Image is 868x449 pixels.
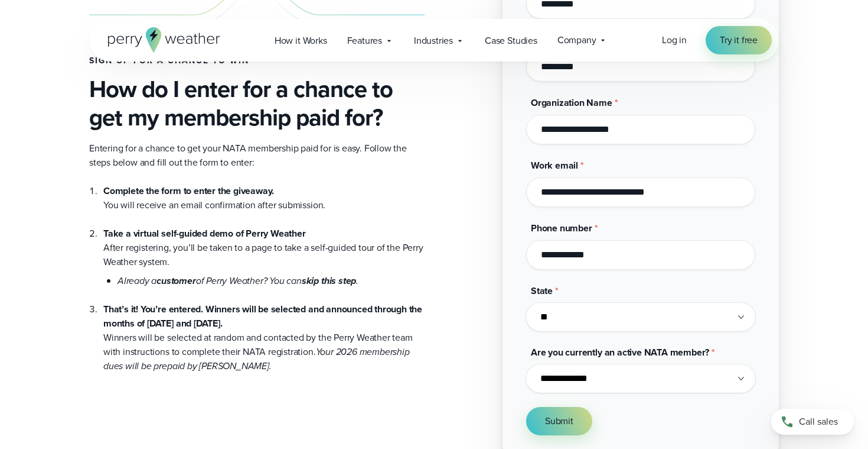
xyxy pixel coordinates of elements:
span: Features [347,34,382,48]
button: Submit [526,407,592,435]
strong: skip this step [302,274,356,288]
span: State [531,284,553,298]
span: Try it free [720,33,758,47]
span: Organization Name [531,96,612,109]
a: Log in [662,33,687,47]
li: After registering, you’ll be taken to a page to take a self-guided tour of the Perry Weather system. [103,212,425,288]
span: Industries [414,34,453,48]
a: Call sales [771,409,854,435]
li: You will receive an email confirmation after submission. [103,184,425,212]
em: Your 2026 membership dues will be prepaid by [PERSON_NAME]. [103,345,410,373]
span: Case Studies [485,34,537,48]
span: Phone number [531,221,592,235]
em: Already a of Perry Weather? You can . [118,274,358,288]
strong: Complete the form to enter the giveaway. [103,184,274,198]
strong: Take a virtual self-guided demo of Perry Weather [103,227,306,240]
a: Case Studies [475,28,547,53]
span: Call sales [799,415,838,429]
h4: Sign up for a chance to win [89,56,425,66]
span: Work email [531,159,578,172]
h3: How do I enter for a chance to get my membership paid for? [89,75,425,132]
span: Company [557,33,596,47]
a: Try it free [706,26,772,54]
span: Submit [545,414,573,428]
span: How it Works [275,34,327,48]
span: Are you currently an active NATA member? [531,345,709,359]
li: Winners will be selected at random and contacted by the Perry Weather team with instructions to c... [103,288,425,373]
strong: customer [156,274,195,288]
strong: That’s it! You’re entered. Winners will be selected and announced through the months of [DATE] an... [103,302,422,330]
p: Entering for a chance to get your NATA membership paid for is easy. Follow the steps below and fi... [89,141,425,170]
a: How it Works [265,28,337,53]
span: Log in [662,33,687,47]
